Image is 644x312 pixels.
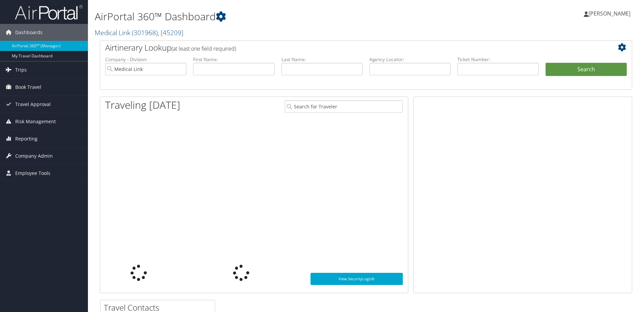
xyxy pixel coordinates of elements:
label: Ticket Number: [457,56,538,63]
span: Book Travel [15,79,41,96]
span: Reporting [15,130,38,147]
span: Risk Management [15,113,56,130]
span: , [ 45209 ] [158,28,183,37]
a: Medical Link [95,28,183,37]
span: [PERSON_NAME] [589,10,630,17]
h2: Airtinerary Lookup [105,42,582,53]
label: First Name: [193,56,274,63]
span: Employee Tools [15,165,50,182]
span: Trips [15,61,27,78]
span: Travel Approval [15,96,51,113]
label: Company - Division: [105,56,186,63]
button: Search [546,63,627,76]
span: Dashboards [15,24,43,41]
input: Search for Traveler [285,100,403,113]
span: ( 301968 ) [132,28,158,37]
span: (at least one field required) [171,45,236,52]
span: Company Admin [15,148,53,164]
label: Last Name: [281,56,363,63]
h1: AirPortal 360™ Dashboard [95,9,456,24]
img: airportal-logo.png [15,4,83,20]
a: View SecurityLogic® [310,273,403,285]
h1: Traveling [DATE] [105,98,180,112]
label: Agency Locator: [369,56,451,63]
a: [PERSON_NAME] [584,3,637,24]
